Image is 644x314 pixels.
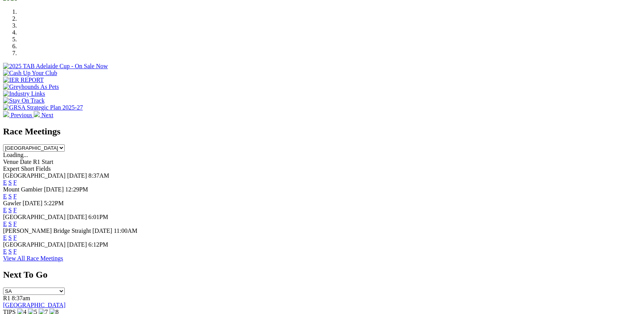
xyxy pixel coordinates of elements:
[3,248,7,255] a: E
[3,221,7,227] a: E
[3,179,7,186] a: E
[3,97,44,104] img: Stay On Track
[3,214,66,220] span: [GEOGRAPHIC_DATA]
[3,152,28,158] span: Loading...
[11,112,32,118] span: Previous
[3,111,9,117] img: chevron-left-pager-white.svg
[3,165,20,172] span: Expert
[3,234,7,241] a: E
[3,63,108,70] img: 2025 TAB Adelaide Cup - On Sale Now
[3,70,57,77] img: Cash Up Your Club
[3,90,45,97] img: Industry Links
[41,112,53,118] span: Next
[3,159,18,165] span: Venue
[3,302,66,308] a: [GEOGRAPHIC_DATA]
[8,193,12,200] a: S
[3,255,63,262] a: View All Race Meetings
[33,159,53,165] span: R1 Start
[3,227,91,234] span: [PERSON_NAME] Bridge Straight
[36,165,51,172] span: Fields
[44,186,64,193] span: [DATE]
[13,248,17,255] a: F
[3,241,66,248] span: [GEOGRAPHIC_DATA]
[67,241,87,248] span: [DATE]
[114,227,138,234] span: 11:00AM
[88,214,108,220] span: 6:01PM
[44,200,64,206] span: 5:22PM
[13,234,17,241] a: F
[3,270,641,280] h2: Next To Go
[3,207,7,213] a: E
[3,200,21,206] span: Gawler
[8,207,12,213] a: S
[13,193,17,200] a: F
[12,295,30,301] span: 8:37am
[23,200,43,206] span: [DATE]
[34,112,53,118] a: Next
[3,126,641,137] h2: Race Meetings
[20,159,31,165] span: Date
[3,112,34,118] a: Previous
[8,234,12,241] a: S
[65,186,88,193] span: 12:29PM
[8,248,12,255] a: S
[88,172,109,179] span: 8:37AM
[3,295,10,301] span: R1
[3,186,43,193] span: Mount Gambier
[67,172,87,179] span: [DATE]
[13,221,17,227] a: F
[8,221,12,227] a: S
[21,165,34,172] span: Short
[92,227,112,234] span: [DATE]
[3,83,59,90] img: Greyhounds As Pets
[8,179,12,186] a: S
[13,207,17,213] a: F
[3,193,7,200] a: E
[34,111,40,117] img: chevron-right-pager-white.svg
[3,172,66,179] span: [GEOGRAPHIC_DATA]
[88,241,108,248] span: 6:12PM
[3,77,44,83] img: IER REPORT
[3,104,83,111] img: GRSA Strategic Plan 2025-27
[67,214,87,220] span: [DATE]
[13,179,17,186] a: F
